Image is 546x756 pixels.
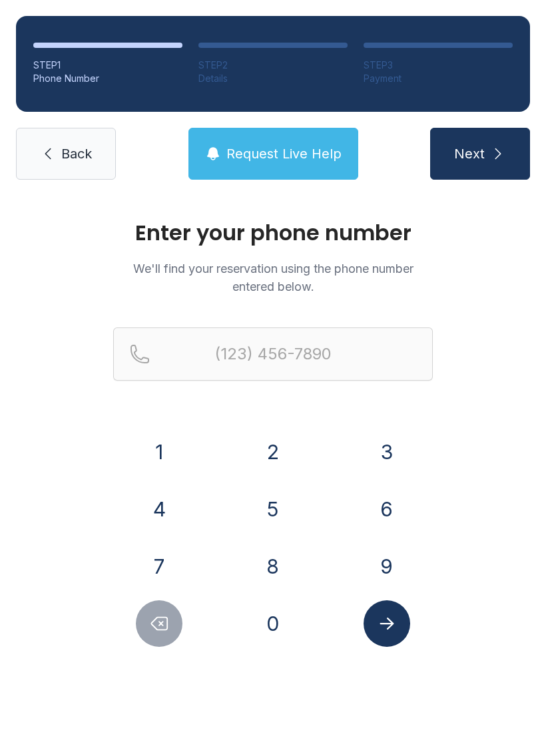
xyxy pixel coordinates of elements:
[250,429,296,475] button: 2
[136,600,182,647] button: Delete number
[113,260,433,295] p: We'll find your reservation using the phone number entered below.
[33,59,182,72] div: STEP 1
[364,59,513,72] div: STEP 3
[113,327,433,381] input: Reservation phone number
[364,543,410,590] button: 9
[226,144,342,163] span: Request Live Help
[136,543,182,590] button: 7
[250,543,296,590] button: 8
[198,59,348,72] div: STEP 2
[454,144,485,163] span: Next
[364,72,513,85] div: Payment
[136,429,182,475] button: 1
[364,486,410,532] button: 6
[61,144,92,163] span: Back
[364,429,410,475] button: 3
[33,72,182,85] div: Phone Number
[250,486,296,532] button: 5
[364,600,410,647] button: Submit lookup form
[250,600,296,647] button: 0
[198,72,348,85] div: Details
[113,222,433,244] h1: Enter your phone number
[136,486,182,532] button: 4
